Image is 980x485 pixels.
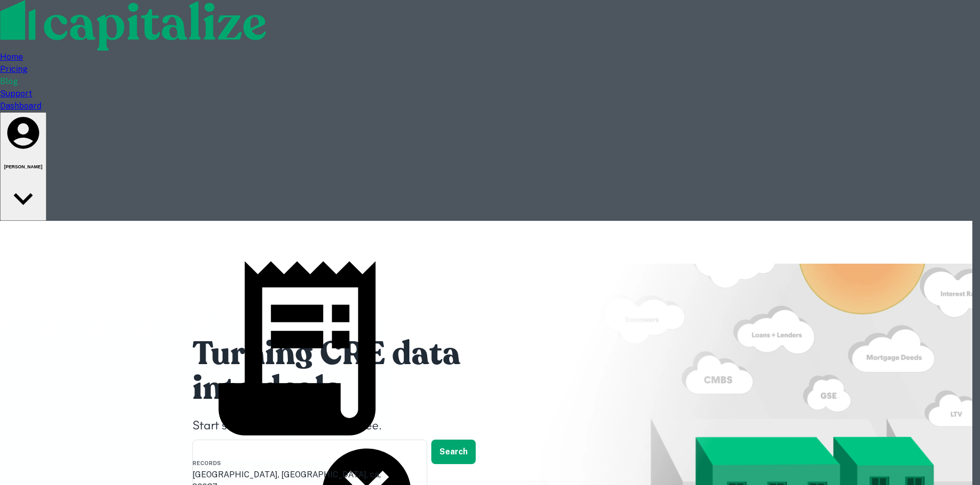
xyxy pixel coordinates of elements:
[4,164,42,169] h6: [PERSON_NAME]
[431,440,476,464] button: Search
[192,460,221,466] span: Records
[929,403,980,452] iframe: Chat Widget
